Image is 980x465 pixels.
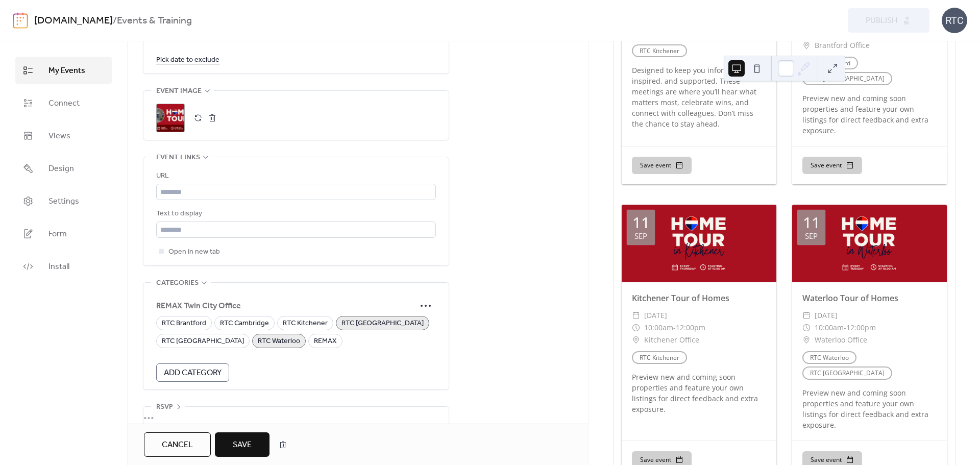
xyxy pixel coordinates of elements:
button: Save event [632,157,692,174]
span: Settings [48,195,79,208]
div: Sep [634,232,647,240]
img: logo [13,12,28,29]
div: ​ [632,334,640,346]
div: Text to display [156,208,434,220]
b: / [113,11,117,31]
span: RTC Waterloo [258,335,300,348]
span: Event image [156,85,202,97]
div: ​ [802,322,811,334]
span: Pick date to exclude [156,54,219,66]
span: RTC [GEOGRAPHIC_DATA] [341,317,424,330]
div: 11 [632,215,650,230]
div: Designed to keep you informed, inspired, and supported. These meetings are where you’ll hear what... [622,65,776,129]
div: URL [156,170,434,182]
a: Design [15,155,112,182]
span: 12:00pm [846,322,876,334]
span: 10:00am [815,322,844,334]
div: 11 [803,215,820,230]
span: Install [48,261,69,273]
span: - [844,322,846,334]
span: RTC Cambridge [220,317,269,330]
a: Form [15,220,112,248]
div: ; [156,104,185,132]
div: Preview new and coming soon properties and feature your own listings for direct feedback and extr... [792,93,947,136]
span: RTC [GEOGRAPHIC_DATA] [162,335,244,348]
span: [DATE] [815,309,838,322]
span: - [673,322,676,334]
button: Add Category [156,363,229,382]
a: [DOMAIN_NAME] [34,11,113,31]
a: Connect [15,89,112,117]
button: Save [215,432,269,457]
span: My Events [48,65,85,77]
div: Kitchener Tour of Homes [622,292,776,304]
div: ​ [802,309,811,322]
span: Excluded dates [156,31,436,43]
a: Settings [15,187,112,215]
a: My Events [15,57,112,84]
span: [DATE] [644,309,667,322]
span: Cancel [162,439,193,451]
span: Brantford Office [815,39,870,52]
div: Preview new and coming soon properties and feature your own listings for direct feedback and extr... [622,372,776,414]
div: ​ [632,309,640,322]
span: Categories [156,277,199,289]
a: Views [15,122,112,150]
span: Kitchener Office [644,334,699,346]
b: Events & Training [117,11,192,31]
span: Save [233,439,252,451]
div: Sep [805,232,818,240]
button: Cancel [144,432,211,457]
div: ••• [143,407,449,428]
span: Views [48,130,70,142]
div: RTC [942,8,967,33]
span: Design [48,163,74,175]
div: Waterloo Tour of Homes [792,292,947,304]
span: Connect [48,97,80,110]
div: ​ [802,334,811,346]
span: RTC Brantford [162,317,206,330]
div: Preview new and coming soon properties and feature your own listings for direct feedback and extr... [792,387,947,430]
span: Event links [156,152,200,164]
span: RTC Kitchener [283,317,328,330]
span: Waterloo Office [815,334,867,346]
span: REMAX Twin City Office [156,300,415,312]
span: REMAX [314,335,337,348]
button: Save event [802,157,862,174]
span: Add Category [164,367,222,379]
span: 10:00am [644,322,673,334]
span: Form [48,228,67,240]
div: ​ [802,39,811,52]
a: Install [15,253,112,280]
div: ​ [632,322,640,334]
span: Open in new tab [168,246,220,258]
span: RSVP [156,401,173,413]
span: 12:00pm [676,322,705,334]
